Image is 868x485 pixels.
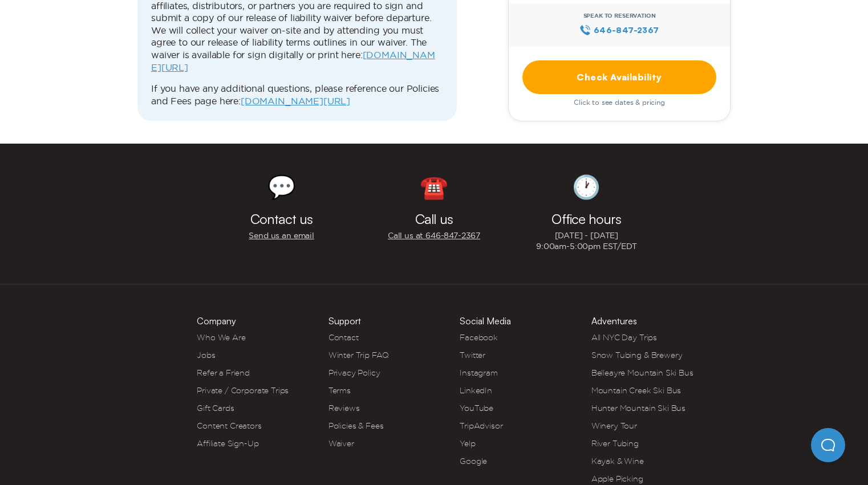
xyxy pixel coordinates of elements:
span: Speak to Reservation [583,12,656,19]
h3: Adventures [591,316,637,325]
a: [DOMAIN_NAME][URL] [241,96,350,106]
a: Private / Corporate Trips [197,386,289,395]
a: Belleayre Mountain Ski Bus [591,368,693,377]
div: ☎️ [420,176,448,198]
div: 💬 [267,176,296,198]
a: Facebook [460,333,498,342]
a: Snow Tubing & Brewery [591,350,683,360]
h3: Support [328,316,361,325]
a: 646‍-847‍-2367 [579,23,659,36]
a: Waiver [328,439,354,448]
a: Affiliate Sign-Up [197,439,258,448]
a: Winery Tour [591,421,637,430]
a: Terms [328,386,351,395]
a: Privacy Policy [328,368,380,377]
div: 🕐 [572,176,601,198]
a: All NYC Day Trips [591,333,657,342]
p: If you have any additional questions, please reference our Policies and Fees page here: [151,83,443,107]
a: Mountain Creek Ski Bus [591,386,681,395]
a: Kayak & Wine [591,457,644,466]
a: TripAdvisor [460,421,502,430]
a: Send us an email [249,230,314,241]
a: Call us at 646‍-847‍-2367 [388,230,480,241]
h3: Social Media [460,316,511,325]
h3: Company [197,316,236,325]
a: Policies & Fees [328,421,384,430]
a: River Tubing [591,439,639,448]
a: Google [460,457,487,466]
h3: Contact us [250,212,313,226]
a: Apple Picking [591,474,643,483]
a: Check Availability [522,60,716,93]
h3: Call us [415,212,452,226]
a: Gift Cards [197,404,234,413]
a: Winter Trip FAQ [328,350,389,360]
a: Instagram [460,368,498,377]
iframe: Help Scout Beacon - Open [811,428,845,462]
h3: Office hours [551,212,621,226]
a: Contact [328,333,359,342]
a: Who We Are [197,333,245,342]
a: [DOMAIN_NAME][URL] [151,50,435,72]
a: YouTube [460,404,493,413]
a: Hunter Mountain Ski Bus [591,404,686,413]
a: LinkedIn [460,386,492,395]
p: [DATE] - [DATE] 9:00am-5:00pm EST/EDT [536,230,637,252]
a: Reviews [328,404,360,413]
a: Refer a Friend [197,368,250,377]
a: Twitter [460,350,485,360]
span: Click to see dates & pricing [574,98,665,106]
a: Yelp [460,439,475,448]
a: Jobs [197,350,215,360]
span: 646‍-847‍-2367 [594,23,659,36]
a: Content Creators [197,421,261,430]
